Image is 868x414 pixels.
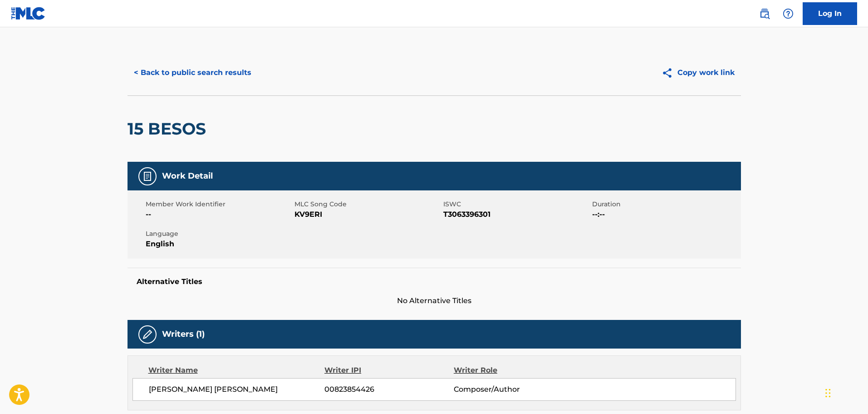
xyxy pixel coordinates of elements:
[142,329,153,340] img: Writers
[823,370,868,414] iframe: Chat Widget
[128,119,211,139] h2: 15 BESOS
[146,229,292,239] span: Language
[823,370,868,414] div: Widget de chat
[11,7,46,20] img: MLC Logo
[128,295,741,306] span: No Alternative Titles
[443,200,590,209] span: ISWC
[759,8,770,19] img: search
[655,61,741,84] button: Copy work link
[779,5,797,23] div: Help
[803,2,857,25] a: Log In
[783,8,794,19] img: help
[825,379,831,407] div: Arrastrar
[324,384,453,395] span: 00823854426
[128,61,258,84] button: < Back to public search results
[324,365,454,376] div: Writer IPI
[148,365,325,376] div: Writer Name
[146,209,292,220] span: --
[294,209,441,220] span: KV9ERI
[294,200,441,209] span: MLC Song Code
[149,384,325,395] span: [PERSON_NAME] [PERSON_NAME]
[443,209,590,220] span: T3063396301
[454,384,571,395] span: Composer/Author
[146,239,292,249] span: English
[755,5,774,23] a: Public Search
[162,329,205,339] h5: Writers (1)
[592,209,739,220] span: --:--
[142,171,153,182] img: Work Detail
[454,365,571,376] div: Writer Role
[592,200,739,209] span: Duration
[146,200,292,209] span: Member Work Identifier
[137,277,732,286] h5: Alternative Titles
[662,67,677,79] img: Copy work link
[162,171,213,181] h5: Work Detail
